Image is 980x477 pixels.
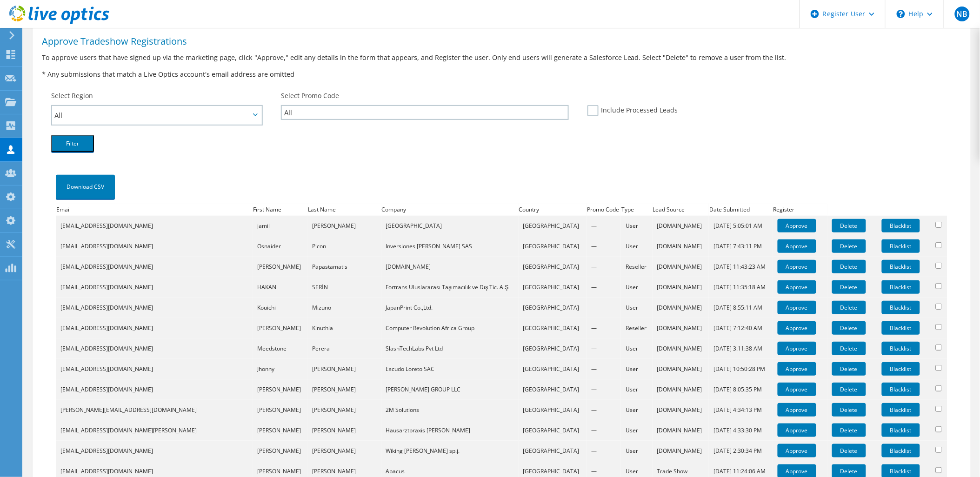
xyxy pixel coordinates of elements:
td: [DATE] 2:30:34 PM [709,441,773,461]
p: * Any submissions that match a Live Optics account's email address are omitted [42,69,961,79]
td: [EMAIL_ADDRESS][DOMAIN_NAME] [56,257,253,277]
label: Include Processed Leads [587,105,678,116]
a: Blacklist [882,403,920,417]
a: Blacklist [882,342,920,355]
td: — [587,318,621,338]
td: [PERSON_NAME] [308,216,381,236]
td: SERİN [308,277,381,298]
td: Mizuno [308,298,381,318]
td: [GEOGRAPHIC_DATA] [519,400,587,420]
a: Blacklist [882,321,920,335]
td: Reseller [621,257,653,277]
td: [GEOGRAPHIC_DATA] [519,338,587,359]
th: Company [381,204,519,216]
td: [DOMAIN_NAME] [653,338,709,359]
a: Delete [832,444,866,457]
td: [GEOGRAPHIC_DATA] [519,420,587,441]
a: Blacklist [882,239,920,253]
td: User [621,420,653,441]
td: Papastamatis [308,257,381,277]
td: Inversiones [PERSON_NAME] SAS [381,236,519,257]
a: Delete [832,260,866,273]
td: [DOMAIN_NAME] [653,420,709,441]
td: User [621,379,653,400]
td: [DATE] 11:43:23 AM [709,257,773,277]
td: — [587,400,621,420]
td: [DOMAIN_NAME] [653,216,709,236]
td: [PERSON_NAME] [253,257,308,277]
td: [GEOGRAPHIC_DATA] [519,298,587,318]
td: User [621,216,653,236]
td: [DATE] 4:33:30 PM [709,420,773,441]
td: [EMAIL_ADDRESS][DOMAIN_NAME] [56,359,253,379]
td: Fortrans Uluslararası Taşımacılık ve Dış Tic. A.Ş [381,277,519,298]
td: JapanPrint Co.,Ltd. [381,298,519,318]
td: [PERSON_NAME][EMAIL_ADDRESS][DOMAIN_NAME] [56,400,253,420]
a: Delete [832,403,866,417]
svg: \n [897,10,905,18]
a: Approve [778,444,816,457]
a: Blacklist [882,219,920,232]
td: Picon [308,236,381,257]
a: Approve [778,260,816,273]
a: Blacklist [882,260,920,273]
h1: Approve Tradeshow Registrations [42,37,957,46]
td: [DOMAIN_NAME] [653,359,709,379]
a: Delete [832,301,866,314]
td: — [587,277,621,298]
a: Delete [832,383,866,396]
td: HAKAN [253,277,308,298]
span: NB [955,7,970,21]
td: Jhonny [253,359,308,379]
td: User [621,298,653,318]
th: Type [621,204,653,216]
a: Blacklist [882,424,920,437]
a: Delete [832,362,866,376]
td: [PERSON_NAME] [308,441,381,461]
td: [DATE] 7:43:11 PM [709,236,773,257]
a: Approve [778,403,816,417]
td: — [587,420,621,441]
td: [GEOGRAPHIC_DATA] [519,277,587,298]
a: Blacklist [882,301,920,314]
td: Escudo Loreto SAC [381,359,519,379]
td: — [587,236,621,257]
td: [PERSON_NAME] [253,379,308,400]
td: [PERSON_NAME] [253,420,308,441]
th: Email [56,204,253,216]
td: User [621,441,653,461]
a: Delete [832,424,866,437]
td: [PERSON_NAME] [253,441,308,461]
td: 2M Solutions [381,400,519,420]
td: [PERSON_NAME] [308,400,381,420]
td: Perera [308,338,381,359]
label: Select Promo Code [281,91,339,100]
td: [EMAIL_ADDRESS][DOMAIN_NAME] [56,277,253,298]
a: Approve [778,239,816,253]
td: — [587,379,621,400]
td: [EMAIL_ADDRESS][DOMAIN_NAME][PERSON_NAME] [56,420,253,441]
a: Blacklist [882,362,920,376]
td: [DOMAIN_NAME] [381,257,519,277]
td: [EMAIL_ADDRESS][DOMAIN_NAME] [56,379,253,400]
td: [DOMAIN_NAME] [653,236,709,257]
a: Approve [778,362,816,376]
td: [DOMAIN_NAME] [653,277,709,298]
td: [GEOGRAPHIC_DATA] [381,216,519,236]
td: — [587,359,621,379]
td: Osnaider [253,236,308,257]
td: [DOMAIN_NAME] [653,441,709,461]
td: [PERSON_NAME] GROUP LLC [381,379,519,400]
th: Date Submitted [709,204,773,216]
td: [DATE] 8:55:11 AM [709,298,773,318]
a: Download CSV [56,175,115,199]
a: Delete [832,239,866,253]
td: SlashTechLabs Pvt Ltd [381,338,519,359]
td: jamil [253,216,308,236]
a: Delete [832,280,866,294]
td: User [621,236,653,257]
p: To approve users that have signed up via the marketing page, click "Approve," edit any details in... [42,53,961,63]
td: User [621,277,653,298]
label: Select Region [51,91,93,100]
td: [EMAIL_ADDRESS][DOMAIN_NAME] [56,338,253,359]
